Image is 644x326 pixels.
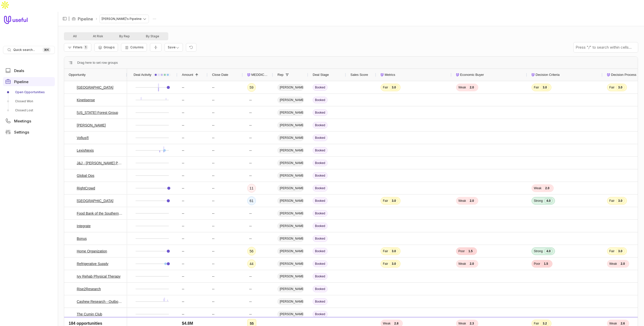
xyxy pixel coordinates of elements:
span: Booked [313,248,328,254]
div: 59 [250,84,254,90]
span: Rep [277,72,284,78]
div: -- [208,106,243,119]
span: Weak [458,85,466,89]
a: [US_STATE] Forest Group [77,110,118,116]
span: [PERSON_NAME] [277,147,304,154]
span: 3.0 [616,85,625,90]
span: Groups [104,45,115,49]
span: Fair [383,199,388,203]
span: Weak [609,262,617,266]
span: Poor [458,249,465,253]
span: Amount [182,72,193,78]
span: [PERSON_NAME] [277,286,304,292]
div: -- [182,173,184,179]
div: -- [208,132,243,144]
span: Booked [313,298,328,305]
div: -- [182,311,184,317]
span: Close Date [212,72,228,78]
span: Opportunity [69,72,86,78]
span: [PERSON_NAME] [277,172,304,179]
kbd: ⌘ K [43,47,51,52]
span: [PERSON_NAME] [277,248,304,254]
button: Actions [151,15,158,23]
span: Deal Activity [134,72,151,78]
a: [GEOGRAPHIC_DATA] [77,84,113,90]
span: Columns [130,45,144,49]
div: -- [208,194,243,207]
div: -- [249,273,252,279]
a: Meetings [3,116,55,125]
span: | [68,16,70,22]
span: [PERSON_NAME] [277,311,304,317]
div: -- [249,110,252,116]
span: Filters [73,45,83,49]
span: [PERSON_NAME] [277,122,304,128]
div: -- [208,157,243,169]
div: 11 [250,185,254,191]
span: [PERSON_NAME] [277,84,304,91]
button: Group Pipeline [94,43,118,52]
span: Fair [534,85,539,89]
button: Collapse all rows [150,43,162,52]
a: [GEOGRAPHIC_DATA] [77,198,113,204]
span: Metrics [385,72,395,78]
span: Poor [534,262,540,266]
span: Pipeline [14,80,28,84]
div: -- [249,97,252,103]
span: 3.0 [390,85,398,90]
div: -- [208,245,243,257]
div: Economic Buyer [456,69,522,81]
span: 3.0 [616,198,625,203]
span: [PERSON_NAME] [277,160,304,166]
span: Deals [14,69,24,73]
span: Fair [609,199,615,203]
a: Global Ops [77,173,94,179]
span: Booked [313,160,328,166]
span: Booked [313,109,328,116]
span: 3.0 [390,198,398,203]
button: At Risk [85,33,111,39]
div: -- [208,308,243,320]
div: -- [208,295,243,308]
div: -- [249,223,252,229]
span: 1.5 [542,261,550,266]
span: [PERSON_NAME] [277,185,304,191]
span: Economic Buyer [460,72,484,78]
div: -- [208,220,243,232]
div: -- [208,169,243,182]
div: -- [182,185,184,191]
span: Weak [534,186,541,190]
span: Decision Process [611,72,636,78]
span: Booked [313,135,328,141]
a: The Cumin Club [77,311,102,317]
span: [PERSON_NAME] [277,223,304,229]
div: -- [182,160,184,166]
div: -- [182,110,184,116]
span: Fair [383,249,388,253]
div: -- [182,236,184,242]
a: Integrate [77,223,91,229]
div: -- [249,147,252,153]
div: -- [182,223,184,229]
div: -- [249,210,252,216]
span: [PERSON_NAME] [277,260,304,267]
span: 2.0 [467,261,476,266]
span: 3.0 [390,249,398,254]
a: Rise2Research [77,286,101,292]
div: -- [249,160,252,166]
a: Deals [3,66,55,75]
div: -- [182,84,184,90]
div: -- [208,232,243,245]
span: Deal Stage [313,72,329,78]
span: Fair [609,85,615,89]
a: Bonus [77,236,87,242]
div: -- [182,135,184,141]
a: Refrigerative Supply [77,261,108,267]
div: 56 [250,248,254,254]
span: 2.0 [543,186,551,191]
button: Filter Pipeline [64,43,91,52]
span: Booked [313,210,328,217]
a: Settings [3,127,55,137]
span: Booked [313,260,328,267]
div: -- [249,286,252,292]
